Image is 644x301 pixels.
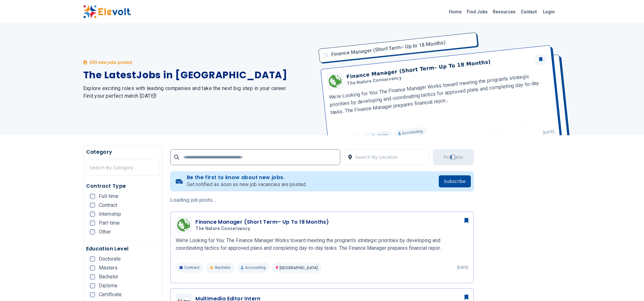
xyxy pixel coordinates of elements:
[490,7,518,17] a: Resources
[90,203,95,208] input: Contract
[187,174,307,181] h4: Be the first to know about new jobs.
[90,229,95,234] input: Other
[215,265,231,270] span: Bachelor
[99,265,118,270] span: Masters
[177,219,190,231] img: The Nature Conservancy
[195,226,250,232] span: The Nature Conservancy
[86,182,160,190] h5: Contract Type
[90,59,132,66] p: 693 new jobs posted
[90,220,95,226] input: Part-time
[86,245,160,253] h5: Education Level
[83,69,315,81] h1: The Latest Jobs in [GEOGRAPHIC_DATA]
[170,196,474,204] p: Loading job posts...
[176,262,203,273] p: Contract
[99,212,121,217] span: Internship
[90,194,95,199] input: Full-time
[176,217,468,273] a: The Nature ConservancyFinance Manager (Short Term– Up To 18 Months)The Nature ConservancyWe’re Lo...
[439,175,471,187] button: Subscribe
[99,274,118,279] span: Bachelor
[90,283,95,288] input: Diploma
[187,181,307,188] p: Get notified as soon as new job vacancies are posted.
[464,7,490,17] a: Find Jobs
[446,7,464,17] a: Home
[433,149,474,165] button: Find JobsLoading...
[237,262,269,273] p: Accounting
[195,218,329,226] h3: Finance Manager (Short Term– Up To 18 Months)
[90,274,95,279] input: Bachelor
[99,256,121,262] span: Doctorate
[99,283,117,288] span: Diploma
[90,212,95,217] input: Internship
[90,265,95,270] input: Masters
[539,5,559,18] a: Login
[176,237,468,252] p: We’re Looking for You: The Finance Manager Works toward meeting the program's strategic prioritie...
[83,85,315,100] h2: Explore exciting roles with leading companies and take the next big step in your career. Find you...
[99,220,120,226] span: Part-time
[86,148,160,156] h5: Category
[99,194,119,199] span: Full-time
[99,203,117,208] span: Contract
[99,229,111,234] span: Other
[280,266,318,270] span: [GEOGRAPHIC_DATA]
[518,7,539,17] a: Contact
[83,5,131,18] img: Elevolt
[99,292,122,297] span: Certificate
[450,154,457,161] div: Loading...
[90,292,95,297] input: Certificate
[90,256,95,262] input: Doctorate
[457,265,468,270] p: [DATE]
